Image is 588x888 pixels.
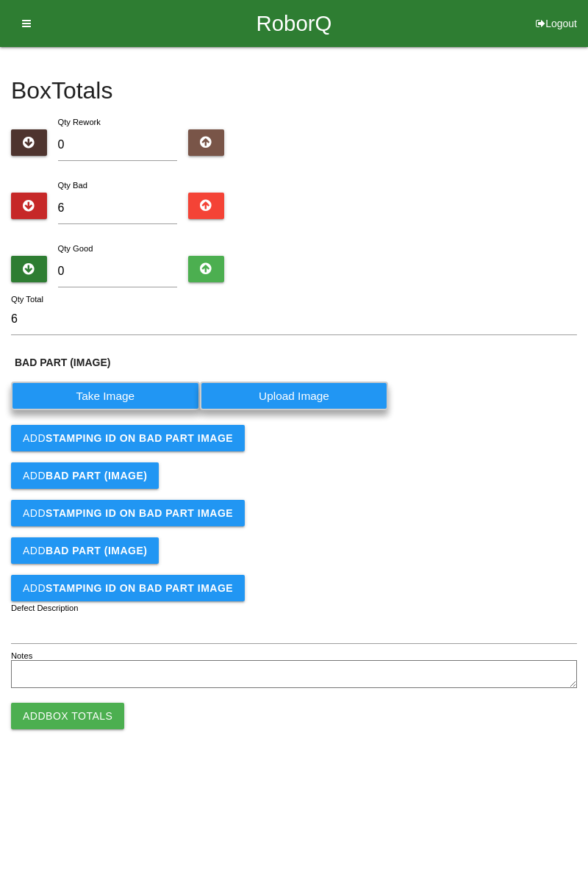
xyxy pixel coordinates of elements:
label: Qty Bad [58,181,87,190]
b: STAMPING ID on BAD PART Image [46,582,233,594]
label: Defect Description [11,602,79,615]
label: Upload Image [200,382,389,410]
button: AddSTAMPING ID on BAD PART Image [11,425,245,451]
b: BAD PART (IMAGE) [15,357,110,368]
b: BAD PART (IMAGE) [46,470,147,481]
button: AddBAD PART (IMAGE) [11,462,159,489]
label: Qty Total [11,293,43,306]
button: AddSTAMPING ID on BAD PART Image [11,500,245,526]
b: STAMPING ID on BAD PART Image [46,507,233,519]
label: Qty Rework [58,118,101,126]
label: Take Image [11,382,200,410]
h4: Box Totals [11,78,577,104]
label: Qty Good [58,244,93,253]
button: AddSTAMPING ID on BAD PART Image [11,575,245,601]
b: BAD PART (IMAGE) [46,545,147,556]
label: Notes [11,650,32,662]
button: AddBAD PART (IMAGE) [11,537,159,564]
b: STAMPING ID on BAD PART Image [46,432,233,444]
button: AddBox Totals [11,703,124,729]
